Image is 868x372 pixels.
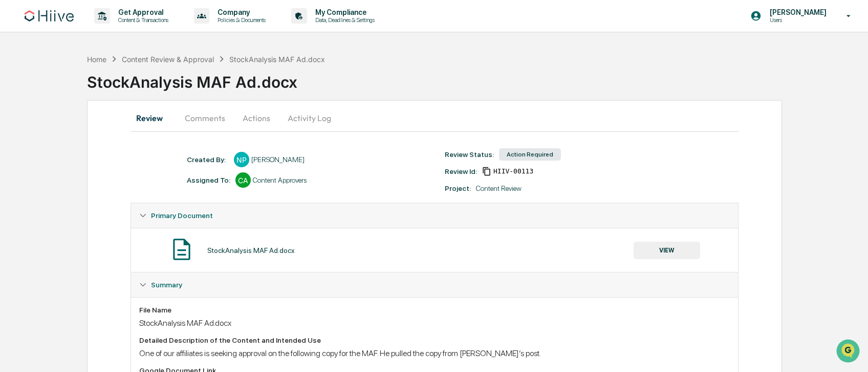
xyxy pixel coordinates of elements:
[229,55,325,64] div: StockAnalysis MAF Ad.docx
[87,65,868,91] div: StockAnalysis MAF Ad.docx
[279,106,339,130] button: Activity Log
[6,125,70,144] a: 🖐️Preclearance
[499,148,561,161] div: Action Required
[70,125,131,144] a: 🗄️Attestations
[110,16,173,24] p: Content & Transactions
[235,172,251,188] div: CA
[139,336,729,344] div: Detailed Description of the Content and Intended Use
[139,318,729,328] div: StockAnalysis MAF Ad.docx
[177,106,233,130] button: Comments
[10,130,18,139] div: 🖐️
[445,167,477,175] div: Review Id:
[102,174,124,182] span: Pylon
[74,130,82,139] div: 🗄️
[87,55,106,64] div: Home
[169,237,194,262] img: Document Icon
[151,211,213,220] span: Primary Document
[253,176,307,184] div: Content Approvers
[209,16,271,24] p: Policies & Documents
[493,167,533,175] span: 063aaa0c-46f2-448a-913b-5517abbab9c5
[72,173,124,182] a: Powered byPylon
[445,184,471,192] div: Project:
[35,79,168,89] div: Start new chat
[476,184,522,192] div: Content Review
[131,106,177,130] button: Review
[131,106,738,130] div: secondary tabs example
[307,8,380,16] p: My Compliance
[762,16,832,24] p: Users
[233,106,279,130] button: Actions
[10,22,186,38] p: How can we help?
[20,129,66,140] span: Preclearance
[131,228,737,272] div: Primary Document
[207,246,295,254] div: StockAnalysis MAF Ad.docx
[35,89,129,97] div: We're available if you need us!
[10,79,29,97] img: 1746055101610-c473b297-6a78-478c-a979-82029cc54cd1
[139,306,729,314] div: File Name
[139,348,729,358] div: One of our affiliates is seeking approval on the following copy for the MAF. He pulled the copy f...
[634,242,700,259] button: VIEW
[234,152,249,167] div: NP
[174,82,186,94] button: Start new chat
[209,8,271,16] p: Company
[187,176,230,184] div: Assigned To:
[445,150,494,159] div: Review Status:
[25,10,74,22] img: logo
[762,8,832,16] p: [PERSON_NAME]
[6,145,69,163] a: 🔎Data Lookup
[835,338,863,366] iframe: Open customer support
[307,16,380,24] p: Data, Deadlines & Settings
[187,155,229,164] div: Created By: ‎ ‎
[131,203,737,228] div: Primary Document
[122,55,214,64] div: Content Review & Approval
[110,8,173,16] p: Get Approval
[20,149,64,159] span: Data Lookup
[84,129,127,140] span: Attestations
[131,272,737,297] div: Summary
[251,155,305,164] div: [PERSON_NAME]
[151,281,182,289] span: Summary
[10,150,18,158] div: 🔎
